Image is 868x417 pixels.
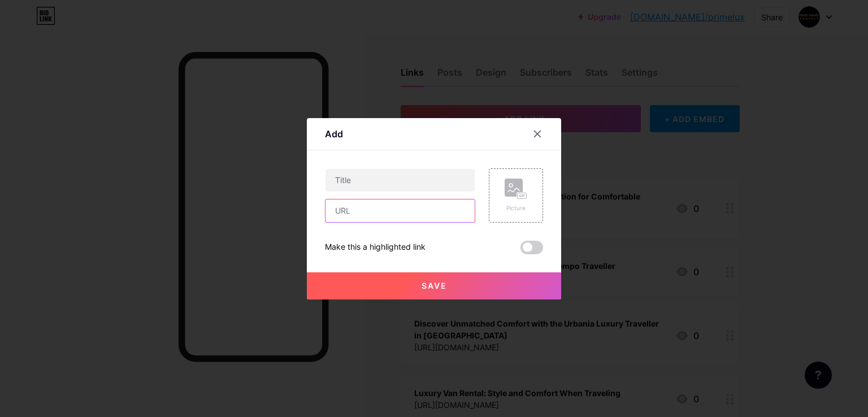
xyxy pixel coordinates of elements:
[505,204,527,212] div: Picture
[325,199,475,222] input: URL
[325,241,426,254] div: Make this a highlighted link
[422,281,447,290] span: Save
[325,127,343,141] div: Add
[307,272,561,299] button: Save
[325,169,475,192] input: Title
